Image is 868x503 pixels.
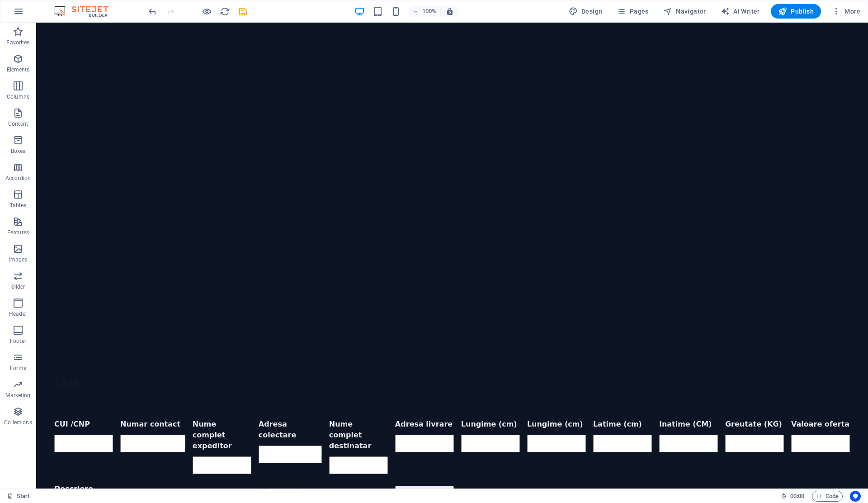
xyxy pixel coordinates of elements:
button: Click here to leave preview mode and continue editing [201,6,212,17]
button: 100% [409,6,441,17]
button: Code [812,491,843,502]
button: Design [565,4,606,19]
span: 00 00 [790,491,804,502]
p: Columns [7,93,29,100]
span: Publish [778,7,814,16]
p: Content [8,120,28,128]
i: On resize automatically adjust zoom level to fit chosen device. [446,7,454,15]
span: More [832,7,860,16]
h6: 100% [422,6,437,17]
p: Elements [7,66,30,73]
button: reload [219,6,230,17]
button: save [237,6,248,17]
p: Favorites [6,39,29,46]
p: Boxes [11,147,26,155]
button: Publish [771,4,821,19]
button: Pages [613,4,652,19]
p: Forms [10,365,26,372]
p: Tables [10,202,26,209]
span: Navigator [663,7,706,16]
span: Code [816,491,839,502]
p: Images [9,256,28,263]
button: undo [147,6,158,17]
span: : [797,493,798,499]
span: Design [569,7,603,16]
button: More [828,4,864,19]
i: Reload page [220,6,230,17]
button: Usercentrics [850,491,861,502]
p: Footer [10,337,26,345]
p: Features [7,229,29,236]
span: AI Writer [721,7,760,16]
i: Save (Ctrl+S) [238,6,248,17]
a: Click to cancel selection. Double-click to open Pages [7,491,30,502]
p: Collections [4,419,32,426]
p: Accordion [5,175,31,182]
p: Slider [11,283,25,290]
span: Pages [617,7,648,16]
img: Editor Logo [52,6,120,17]
p: Marketing [5,392,30,399]
div: Design (Ctrl+Alt+Y) [565,4,606,19]
p: Header [9,310,27,318]
h6: Session time [781,491,805,502]
button: Navigator [660,4,710,19]
i: Undo: Change HTML (Ctrl+Z) [147,6,158,17]
button: AI Writer [717,4,764,19]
